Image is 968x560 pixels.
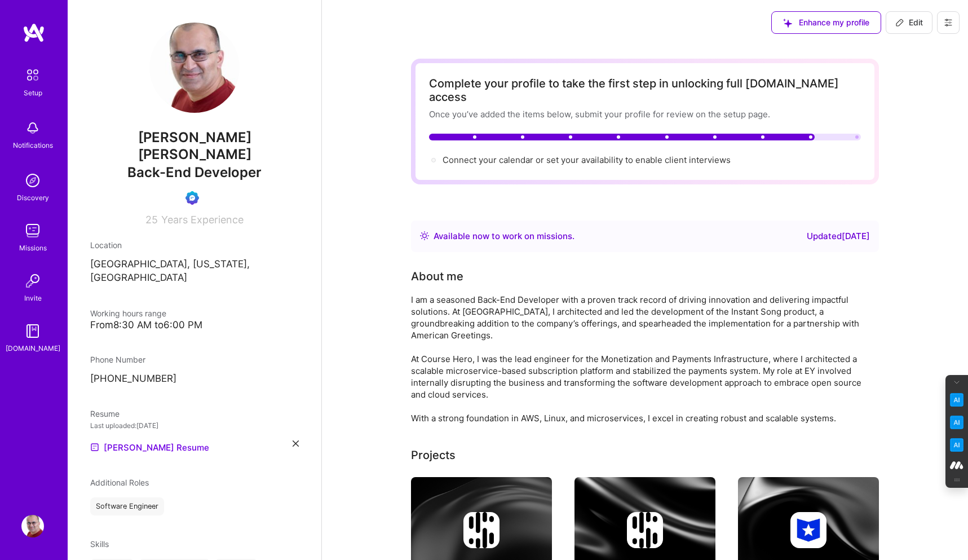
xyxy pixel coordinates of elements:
img: Company logo [627,512,663,548]
img: teamwork [21,219,44,242]
div: I am a seasoned Back-End Developer with a proven track record of driving innovation and deliverin... [411,294,862,424]
span: Edit [895,17,923,28]
span: 25 [145,214,158,226]
img: logo [23,23,45,43]
i: icon SuggestedTeams [783,19,792,28]
div: [DOMAIN_NAME] [6,342,60,354]
span: Enhance my profile [783,17,869,28]
div: Projects [411,447,456,464]
div: Complete your profile to take the first step in unlocking full [DOMAIN_NAME] access [429,77,861,104]
div: Last uploaded: [DATE] [90,420,299,431]
div: Missions [19,242,47,254]
img: discovery [21,169,44,192]
img: User Avatar [149,23,240,113]
img: Invite [21,270,44,292]
img: User Avatar [21,515,44,537]
img: bell [21,117,44,139]
span: [PERSON_NAME] [PERSON_NAME] [90,129,299,163]
a: User Avatar [19,515,47,537]
span: Connect your calendar or set your availability to enable client interviews [443,155,731,165]
span: Working hours range [90,308,166,318]
span: Skills [90,539,109,549]
img: Evaluation Call Booked [185,191,199,205]
a: [PERSON_NAME] Resume [90,440,209,454]
div: Setup [24,87,42,99]
img: Email Tone Analyzer icon [950,416,963,429]
button: Edit [886,11,932,34]
div: Notifications [13,139,53,151]
span: Additional Roles [90,478,149,487]
img: Availability [420,231,429,240]
span: Back-End Developer [127,164,262,180]
i: icon Close [293,440,299,447]
div: From 8:30 AM to 6:00 PM [90,319,299,331]
button: Enhance my profile [771,11,881,34]
span: Phone Number [90,355,145,364]
div: Available now to work on missions . [434,230,574,243]
div: Discovery [17,192,49,204]
img: Company logo [790,512,826,548]
div: Location [90,239,299,251]
img: Jargon Buster icon [950,438,963,452]
span: Years Experience [161,214,244,226]
div: About me [411,268,463,285]
div: Updated [DATE] [807,230,870,243]
p: [PHONE_NUMBER] [90,372,299,386]
div: Once you’ve added the items below, submit your profile for review on the setup page. [429,108,861,120]
img: guide book [21,320,44,342]
img: setup [21,63,45,87]
img: Resume [90,443,99,452]
img: Company logo [463,512,500,548]
p: [GEOGRAPHIC_DATA], [US_STATE], [GEOGRAPHIC_DATA] [90,258,299,285]
img: Key Point Extractor icon [950,393,963,407]
div: Invite [24,292,42,304]
span: Resume [90,409,120,418]
div: Software Engineer [90,497,164,515]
